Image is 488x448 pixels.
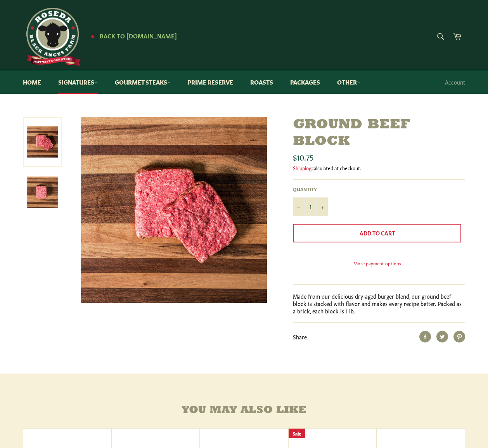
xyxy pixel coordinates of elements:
[107,70,178,94] a: Gourmet Steaks
[289,429,305,438] div: Sale
[293,117,465,150] h1: Ground Beef Block
[360,229,395,237] span: Add to Cart
[27,176,58,208] img: Ground Beef Block
[100,31,177,40] span: Back to [DOMAIN_NAME]
[293,260,461,266] a: More payment options
[316,197,328,216] button: Increase item quantity by one
[293,333,307,341] span: Share
[282,70,328,94] a: Packages
[50,70,106,94] a: Signatures
[293,197,305,216] button: Reduce item quantity by one
[87,33,177,39] a: ★ Back to [DOMAIN_NAME]
[293,164,311,171] a: Shipping
[242,70,281,94] a: Roasts
[90,33,95,39] span: ★
[293,151,313,162] span: $10.75
[23,405,465,417] h4: You may also like
[180,70,241,94] a: Prime Reserve
[293,164,465,171] div: calculated at checkout.
[441,71,469,93] a: Account
[293,292,465,315] p: Made from our delicious dry-aged burger blend, our ground beef block is stacked with flavor and m...
[293,186,328,192] label: Quantity
[329,70,368,94] a: Other
[23,8,81,66] img: Roseda Beef
[81,117,267,303] img: Ground Beef Block
[293,224,461,242] button: Add to Cart
[15,70,49,94] a: Home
